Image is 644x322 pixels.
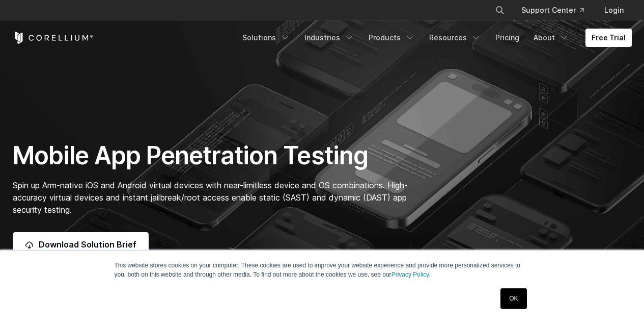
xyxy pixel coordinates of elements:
[13,232,149,257] a: Download Solution Brief
[236,29,296,47] a: Solutions
[527,29,575,47] a: About
[483,1,632,19] div: Navigation Menu
[362,29,421,47] a: Products
[391,271,431,278] a: Privacy Policy.
[489,29,525,47] a: Pricing
[596,1,632,19] a: Login
[236,29,632,47] div: Navigation Menu
[500,288,526,309] a: OK
[513,1,592,19] a: Support Center
[13,180,408,215] span: Spin up Arm-native iOS and Android virtual devices with near-limitless device and OS combinations...
[13,140,418,171] h1: Mobile App Penetration Testing
[298,29,360,47] a: Industries
[115,261,530,279] p: This website stores cookies on your computer. These cookies are used to improve your website expe...
[39,238,136,251] span: Download Solution Brief
[423,29,487,47] a: Resources
[13,32,94,44] a: Corellium Home
[491,1,509,19] button: Search
[585,29,632,47] a: Free Trial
